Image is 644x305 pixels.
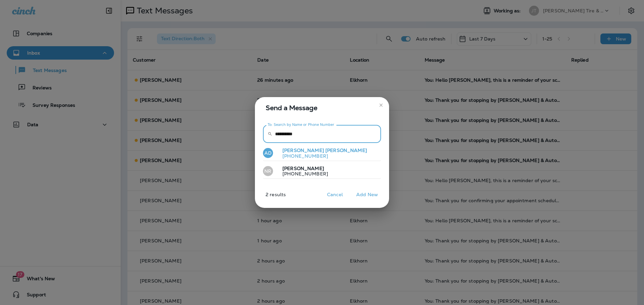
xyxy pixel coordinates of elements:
[263,148,273,158] div: AD
[263,146,381,161] button: AD[PERSON_NAME] [PERSON_NAME][PHONE_NUMBER]
[252,192,286,203] p: 2 results
[263,166,273,176] div: NR
[282,147,324,153] span: [PERSON_NAME]
[322,189,347,200] button: Cancel
[325,147,367,153] span: [PERSON_NAME]
[376,100,386,110] button: close
[282,165,324,171] span: [PERSON_NAME]
[266,102,381,113] span: Send a Message
[353,189,381,200] button: Add New
[263,164,381,179] button: NR [PERSON_NAME][PHONE_NUMBER]
[277,171,328,176] p: [PHONE_NUMBER]
[277,153,367,159] p: [PHONE_NUMBER]
[268,122,334,127] label: To: Search by Name or Phone Number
